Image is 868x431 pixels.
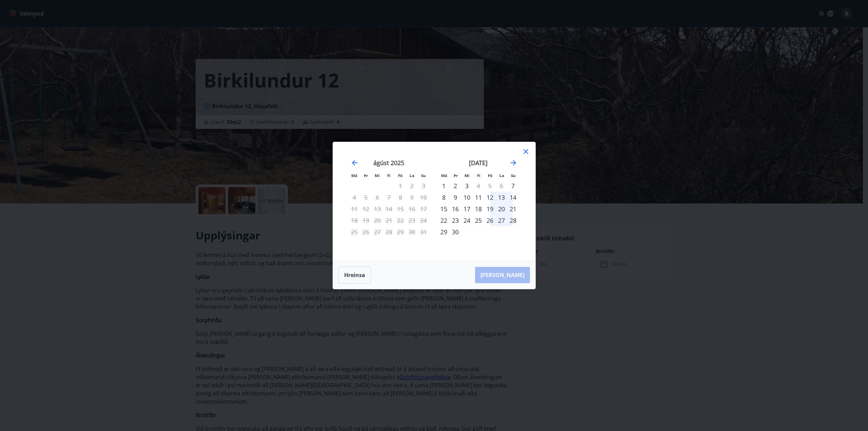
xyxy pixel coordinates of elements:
[461,180,473,192] div: 3
[450,180,461,192] div: 2
[484,192,496,203] div: 12
[507,203,519,215] div: 21
[461,192,473,203] div: 10
[438,215,450,226] div: 22
[418,226,429,238] td: Not available. sunnudagur, 31. ágúst 2025
[372,192,383,203] td: Not available. miðvikudagur, 6. ágúst 2025
[507,215,519,226] td: Choose sunnudagur, 28. september 2025 as your check-in date. It’s available.
[484,192,496,203] td: Choose föstudagur, 12. september 2025 as your check-in date. It’s available.
[406,192,418,203] td: Not available. laugardagur, 9. ágúst 2025
[507,215,519,226] div: 28
[438,180,450,192] div: Aðeins innritun í boði
[410,173,414,178] small: La
[461,203,473,215] div: 17
[450,215,461,226] td: Choose þriðjudagur, 23. september 2025 as your check-in date. It’s available.
[395,203,406,215] td: Not available. föstudagur, 15. ágúst 2025
[349,203,360,215] td: Not available. mánudagur, 11. ágúst 2025
[438,203,450,215] td: Choose mánudagur, 15. september 2025 as your check-in date. It’s available.
[438,192,450,203] td: Choose mánudagur, 8. september 2025 as your check-in date. It’s available.
[438,215,450,226] td: Choose mánudagur, 22. september 2025 as your check-in date. It’s available.
[473,192,484,203] td: Choose fimmtudagur, 11. september 2025 as your check-in date. It’s available.
[496,215,507,226] div: 27
[418,203,429,215] td: Not available. sunnudagur, 17. ágúst 2025
[461,215,473,226] div: 24
[496,192,507,203] td: Choose laugardagur, 13. september 2025 as your check-in date. It’s available.
[341,150,527,253] div: Calendar
[488,173,492,178] small: Fö
[383,192,395,203] td: Not available. fimmtudagur, 7. ágúst 2025
[438,226,450,238] div: 29
[421,173,426,178] small: Su
[398,173,402,178] small: Fö
[349,192,360,203] td: Not available. mánudagur, 4. ágúst 2025
[507,180,519,192] td: Choose sunnudagur, 7. september 2025 as your check-in date. It’s available.
[473,180,484,192] td: Not available. fimmtudagur, 4. september 2025
[473,215,484,226] div: 25
[461,180,473,192] td: Choose miðvikudagur, 3. september 2025 as your check-in date. It’s available.
[450,180,461,192] td: Choose þriðjudagur, 2. september 2025 as your check-in date. It’s available.
[473,203,484,215] div: 18
[364,173,368,178] small: Þr
[507,203,519,215] td: Choose sunnudagur, 21. september 2025 as your check-in date. It’s available.
[461,215,473,226] td: Choose miðvikudagur, 24. september 2025 as your check-in date. It’s available.
[450,226,461,238] td: Choose þriðjudagur, 30. september 2025 as your check-in date. It’s available.
[418,192,429,203] td: Not available. sunnudagur, 10. ágúst 2025
[372,226,383,238] td: Not available. miðvikudagur, 27. ágúst 2025
[450,192,461,203] td: Choose þriðjudagur, 9. september 2025 as your check-in date. It’s available.
[438,203,450,215] div: 15
[484,215,496,226] div: 26
[418,180,429,192] td: Not available. sunnudagur, 3. ágúst 2025
[499,173,504,178] small: La
[418,215,429,226] td: Not available. sunnudagur, 24. ágúst 2025
[450,226,461,238] div: 30
[484,203,496,215] td: Choose föstudagur, 19. september 2025 as your check-in date. It’s available.
[383,215,395,226] td: Not available. fimmtudagur, 21. ágúst 2025
[406,226,418,238] td: Not available. laugardagur, 30. ágúst 2025
[450,203,461,215] td: Choose þriðjudagur, 16. september 2025 as your check-in date. It’s available.
[441,173,447,178] small: Má
[395,180,406,192] td: Not available. föstudagur, 1. ágúst 2025
[484,215,496,226] td: Choose föstudagur, 26. september 2025 as your check-in date. It’s available.
[507,192,519,203] div: 14
[349,215,360,226] td: Not available. mánudagur, 18. ágúst 2025
[438,192,450,203] div: 8
[349,226,360,238] td: Not available. mánudagur, 25. ágúst 2025
[406,180,418,192] td: Not available. laugardagur, 2. ágúst 2025
[406,203,418,215] td: Not available. laugardagur, 16. ágúst 2025
[372,203,383,215] td: Not available. miðvikudagur, 13. ágúst 2025
[395,192,406,203] td: Not available. föstudagur, 8. ágúst 2025
[454,173,458,178] small: Þr
[465,173,470,178] small: Mi
[387,173,391,178] small: Fi
[473,203,484,215] td: Choose fimmtudagur, 18. september 2025 as your check-in date. It’s available.
[438,180,450,192] td: Choose mánudagur, 1. september 2025 as your check-in date. It’s available.
[473,180,484,192] div: Aðeins útritun í boði
[360,226,372,238] td: Not available. þriðjudagur, 26. ágúst 2025
[406,215,418,226] td: Not available. laugardagur, 23. ágúst 2025
[511,173,516,178] small: Su
[496,203,507,215] div: 20
[484,203,496,215] div: 19
[450,203,461,215] div: 16
[375,173,380,178] small: Mi
[469,159,488,167] strong: [DATE]
[383,203,395,215] td: Not available. fimmtudagur, 14. ágúst 2025
[450,215,461,226] div: 23
[360,203,372,215] td: Not available. þriðjudagur, 12. ágúst 2025
[351,159,359,167] div: Move backward to switch to the previous month.
[461,192,473,203] td: Choose miðvikudagur, 10. september 2025 as your check-in date. It’s available.
[450,192,461,203] div: 9
[383,226,395,238] td: Not available. fimmtudagur, 28. ágúst 2025
[496,180,507,192] td: Not available. laugardagur, 6. september 2025
[496,215,507,226] td: Choose laugardagur, 27. september 2025 as your check-in date. It’s available.
[496,192,507,203] div: 13
[438,226,450,238] td: Choose mánudagur, 29. september 2025 as your check-in date. It’s available.
[360,192,372,203] td: Not available. þriðjudagur, 5. ágúst 2025
[473,215,484,226] td: Choose fimmtudagur, 25. september 2025 as your check-in date. It’s available.
[395,215,406,226] td: Not available. föstudagur, 22. ágúst 2025
[496,203,507,215] td: Choose laugardagur, 20. september 2025 as your check-in date. It’s available.
[351,173,357,178] small: Má
[507,192,519,203] td: Choose sunnudagur, 14. september 2025 as your check-in date. It’s available.
[373,159,404,167] strong: ágúst 2025
[360,215,372,226] td: Not available. þriðjudagur, 19. ágúst 2025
